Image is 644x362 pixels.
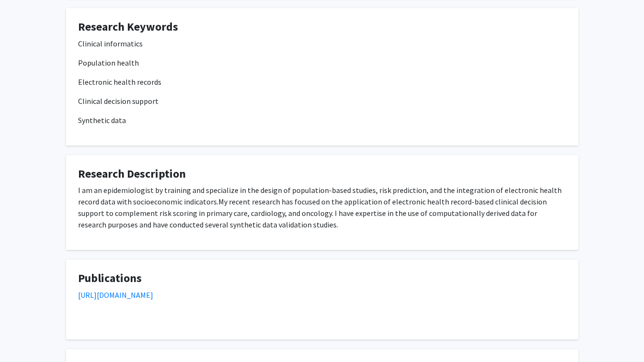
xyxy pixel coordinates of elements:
p: Clinical informatics [78,38,566,49]
h4: Research Description [78,167,566,181]
p: I am an epidemiologist by training and specialize in the design of population-based studies, risk... [78,184,566,230]
p: Electronic health records [78,76,566,88]
a: [URL][DOMAIN_NAME] [78,290,153,300]
span: My recent research has focused on the application of electronic health record-based clinical deci... [78,197,547,229]
p: Clinical decision support [78,95,566,107]
p: Population health [78,57,566,68]
iframe: Chat [7,319,41,355]
p: Synthetic data [78,114,566,126]
h4: Publications [78,271,566,285]
h4: Research Keywords [78,20,566,34]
